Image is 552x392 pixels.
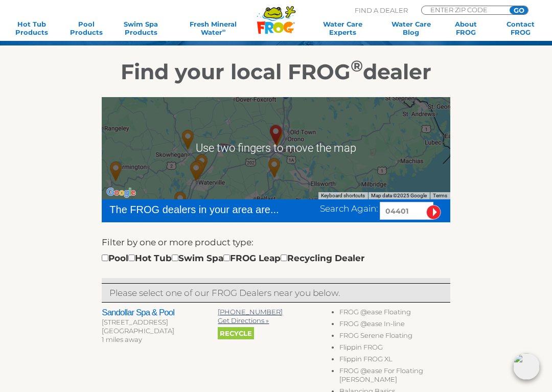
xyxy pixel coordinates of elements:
span: Map data ©2025 Google [371,193,427,198]
div: Pool Tech Inc - 45 miles away. [182,152,214,188]
input: Submit [426,205,441,220]
div: [GEOGRAPHIC_DATA] [102,327,218,335]
label: Filter by one or more product type: [102,236,254,249]
div: Aquarius Pools & Spas Inc - 46 miles away. [180,153,212,189]
img: openIcon [513,353,540,380]
li: FROG @ease For Floating [PERSON_NAME] [339,366,450,387]
button: Keyboard shortcuts [321,192,365,199]
div: Pool Hot Tub Swim Spa FROG Leap Recycling Dealer [102,251,364,265]
h2: Find your local FROG dealer [15,59,537,84]
li: FROG Serene Floating [339,331,450,343]
img: Google [104,186,138,199]
span: Search Again: [320,203,378,214]
a: Hot TubProducts [10,20,53,36]
a: AboutFROG [445,20,487,36]
div: Williamson's Pools - 46 miles away. [172,122,204,157]
input: Zip Code Form [429,6,498,13]
a: PoolProducts [65,20,107,36]
a: Swim SpaProducts [120,20,162,36]
li: Flippin FROG XL [339,355,450,366]
li: FROG @ease Floating [339,308,450,319]
a: Water CareExperts [308,20,378,36]
li: FROG @ease In-line [339,319,450,331]
div: Island Pool & Spa Inc - 18 miles away. [259,150,290,186]
span: Recycle [218,327,254,339]
a: Open this area in Google Maps (opens a new window) [104,186,138,199]
p: Find A Dealer [355,6,408,15]
a: Fresh MineralWater∞ [174,20,252,36]
h2: Sandollar Spa & Pool [102,308,218,318]
span: 1 miles away [102,335,142,343]
a: Terms (opens in new tab) [433,193,447,198]
sup: ® [351,56,363,76]
a: [PHONE_NUMBER] [218,308,283,316]
a: Water CareBlog [390,20,432,36]
div: Merit Pools & Spas - 62 miles away. [165,183,196,219]
li: Flippin FROG [339,343,450,355]
div: Levesque Pools - 42 miles away. [186,146,218,182]
div: BANGOR, ME 04401 [260,117,292,152]
a: ContactFROG [499,20,542,36]
p: Please select one of our FROG Dealers near you below. [109,286,442,299]
input: GO [510,6,528,14]
div: Coulthards Pools & Spas - 87 miles away. [100,153,132,189]
div: [STREET_ADDRESS] [102,318,218,327]
sup: ∞ [222,28,226,33]
div: Sandollar Spa & Pool - 1 miles away. [261,119,293,154]
a: Get Directions » [218,316,269,325]
div: The FROG dealers in your area are... [109,202,280,217]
